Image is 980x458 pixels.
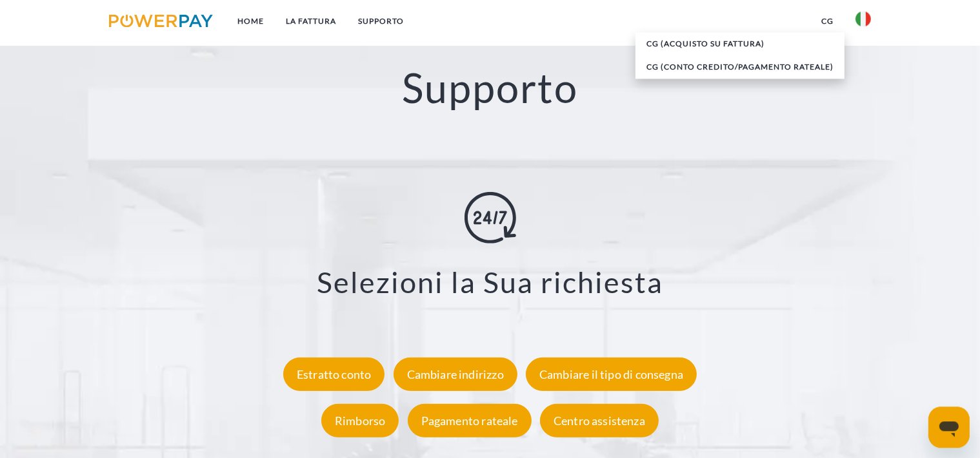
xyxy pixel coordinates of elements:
[405,413,535,427] a: Pagamento rateale
[318,413,402,427] a: Rimborso
[526,357,697,390] div: Cambiare il tipo di consegna
[275,10,347,33] a: LA FATTURA
[283,357,385,390] div: Estratto conto
[347,10,415,33] a: Supporto
[928,406,970,448] iframe: Pulsante per aprire la finestra di messaggistica
[855,11,871,26] img: it
[537,413,662,427] a: Centro assistenza
[109,14,213,27] img: logo-powerpay.svg
[226,10,275,33] a: Home
[280,367,388,381] a: Estratto conto
[321,403,399,437] div: Rimborso
[635,55,845,79] a: CG (Conto Credito/Pagamento rateale)
[390,367,521,381] a: Cambiare indirizzo
[65,263,915,300] h3: Selezioni la Sua richiesta
[810,10,845,33] a: CG
[540,403,659,437] div: Centro assistenza
[635,32,845,55] a: CG (Acquisto su fattura)
[394,357,517,390] div: Cambiare indirizzo
[408,403,532,437] div: Pagamento rateale
[523,367,700,381] a: Cambiare il tipo di consegna
[465,191,516,243] img: online-shopping.svg
[49,62,931,113] h2: Supporto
